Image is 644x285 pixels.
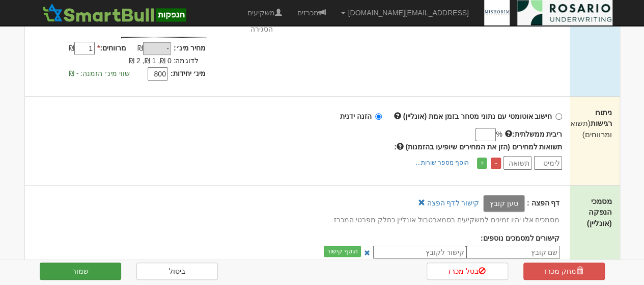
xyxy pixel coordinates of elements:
[555,113,562,120] input: חישוב אוטומטי עם נתוני מסחר בזמן אמת (אונליין)
[523,263,605,280] a: מחק מכרז
[97,43,126,53] label: מרווחים:
[483,195,525,212] label: טען קובץ
[50,43,97,55] div: ₪
[403,112,552,120] strong: חישוב אוטומטי עם נתוני מסחר בזמן אמת (אונליין)
[394,142,562,152] label: :
[477,158,487,169] a: +
[563,119,612,138] span: (תשואות ומרווחים)
[496,129,502,139] span: %
[324,246,361,257] button: הוסף קישור
[373,246,466,259] input: קישור לקובץ
[505,129,563,139] label: ריבית ממשלתית:
[527,199,559,207] strong: דף הפצה :
[174,43,206,53] label: מחיר מינ׳:
[40,3,189,23] img: SmartBull Logo
[40,263,121,280] button: שמור
[375,113,382,120] input: הזנה ידנית
[534,156,562,170] input: לימיט
[406,143,563,151] span: תשואות למחירים (הזן את המחירים שיופיעו בהזמנות)
[481,234,559,242] strong: קישורים למסמכים נוספים:
[126,43,174,55] div: ₪
[427,199,479,207] a: קישור לדף הפצה
[577,107,611,140] label: ניתוח רגישות
[491,158,501,169] a: -
[136,263,218,280] a: ביטול
[427,263,508,280] a: בטל מכרז
[412,157,472,168] a: הוסף מספר שורות...
[69,69,130,77] span: שווי מינ׳ הזמנה: - ₪
[503,156,531,170] input: תשואה
[577,196,611,228] label: מסמכי הנפקה (אונליין)
[340,112,372,120] strong: הזנה ידנית
[129,57,198,65] span: לדוגמה: 0 ₪, 1 ₪, 2 ₪
[171,68,206,79] label: מינ׳ יחידות:
[334,216,559,224] span: מסמכים אלו יהיו זמינים למשקיעים בסמארטבול אונליין כחלק מפרטי המכרז
[466,246,559,259] input: שם קובץ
